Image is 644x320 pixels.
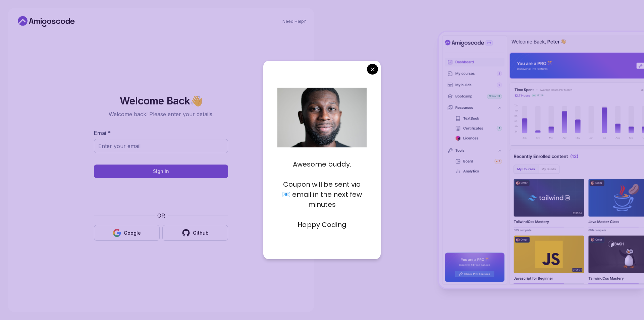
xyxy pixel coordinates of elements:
div: Google [124,230,141,236]
input: Enter your email [94,139,228,153]
button: Github [162,225,228,241]
iframe: Widget contenente la casella di controllo per la sfida di sicurezza hCaptcha [110,182,212,208]
p: Welcome back! Please enter your details. [94,110,228,118]
button: Google [94,225,160,241]
div: Github [193,230,209,236]
a: Home link [16,16,76,27]
a: Need Help? [282,19,306,24]
div: Sign in [153,168,169,175]
span: 👋 [190,95,203,106]
label: Email * [94,130,111,136]
button: Sign in [94,165,228,178]
img: Amigoscode Dashboard [439,32,644,288]
p: OR [157,212,165,220]
h2: Welcome Back [94,95,228,106]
